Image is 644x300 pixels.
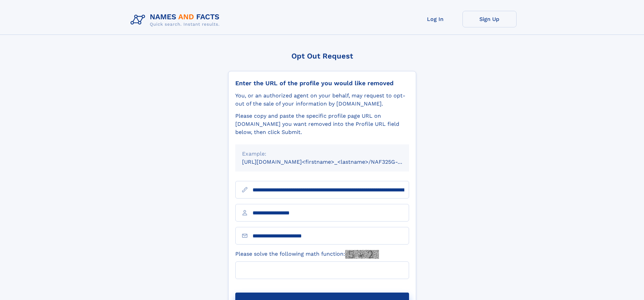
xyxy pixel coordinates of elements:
small: [URL][DOMAIN_NAME]<firstname>_<lastname>/NAF325G-xxxxxxxx [242,159,422,165]
div: Opt Out Request [228,52,416,60]
img: Logo Names and Facts [128,11,225,29]
label: Please solve the following math function: [235,250,379,259]
a: Sign Up [462,11,517,27]
a: Log In [408,11,462,27]
div: Please copy and paste the specific profile page URL on [DOMAIN_NAME] you want removed into the Pr... [235,112,409,136]
div: Example: [242,150,402,158]
div: You, or an authorized agent on your behalf, may request to opt-out of the sale of your informatio... [235,92,409,108]
div: Enter the URL of the profile you would like removed [235,79,409,87]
